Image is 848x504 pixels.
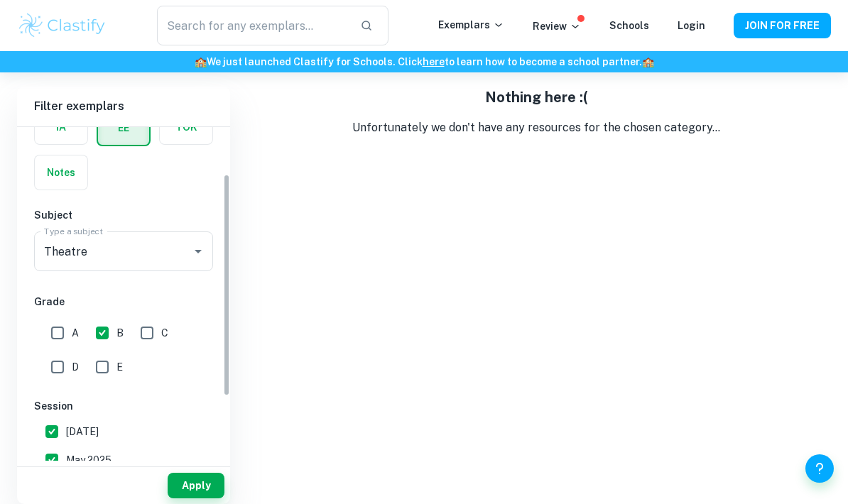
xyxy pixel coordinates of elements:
h6: We just launched Clastify for Schools. Click to learn how to become a school partner. [3,54,845,70]
h6: Session [34,398,213,414]
input: Search for any exemplars... [157,6,349,45]
label: Type a subject [44,225,103,237]
span: D [72,359,79,375]
span: May 2025 [66,452,112,468]
p: Review [533,18,581,34]
h6: Filter exemplars [17,87,230,126]
button: TOK [160,110,212,144]
button: Help and Feedback [805,454,834,483]
span: 🏫 [642,56,654,67]
span: 🏫 [195,56,207,67]
button: JOIN FOR FREE [734,13,831,38]
span: A [72,325,79,341]
p: Unfortunately we don't have any resources for the chosen category... [241,119,831,136]
button: IA [35,110,87,144]
button: Open [188,241,208,261]
span: E [116,359,123,375]
h5: Nothing here :( [241,87,831,108]
span: C [161,325,168,341]
button: Apply [168,473,224,498]
img: Clastify logo [17,11,107,40]
button: EE [98,111,149,145]
p: Exemplars [438,17,504,33]
a: here [423,56,445,67]
button: Notes [35,155,87,190]
h6: Subject [34,207,213,223]
a: Login [678,20,705,31]
span: [DATE] [66,424,99,439]
h6: Grade [34,294,213,309]
span: B [116,325,124,341]
a: Schools [609,20,649,31]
